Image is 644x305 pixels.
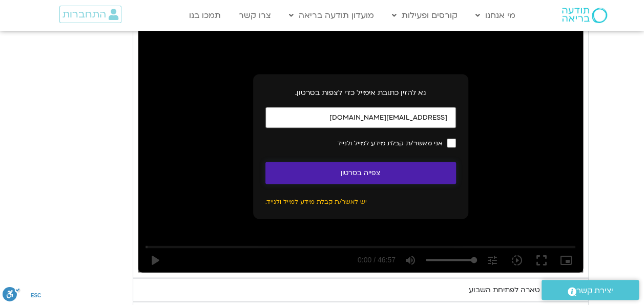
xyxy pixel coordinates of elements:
[470,6,521,25] a: מי אנחנו
[542,280,639,300] a: יצירת קשר
[265,107,456,128] input: כתובת אימייל
[59,6,121,23] a: התחברות
[562,8,607,23] img: תודעה בריאה
[447,138,456,147] input: אני מאשר/ת קבלת מידע למייל ולנייד
[265,196,456,206] p: יש לאשר/ת קבלת מידע למייל ולנייד.
[387,6,463,25] a: קורסים ופעילות
[284,6,379,25] a: מועדון תודעה בריאה
[234,6,276,25] a: צרו קשר
[576,284,613,298] span: יצירת קשר
[469,283,571,296] div: לימוד של טארה לפתיחת השבוע
[337,139,443,146] span: אני מאשר/ת קבלת מידע למייל ולנייד
[63,9,106,20] span: התחברות
[265,162,456,184] button: צפייה בסרטון
[184,6,226,25] a: תמכו בנו
[265,86,456,99] p: נא להזין כתובת אימייל כדי לצפות בסרטון.
[133,278,589,301] summary: לימוד של טארה לפתיחת השבוע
